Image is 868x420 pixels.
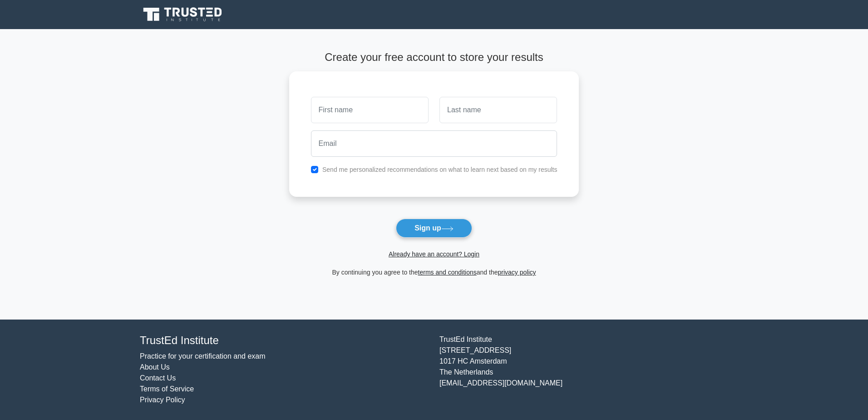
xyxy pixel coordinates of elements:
a: terms and conditions [418,269,477,276]
a: Contact Us [140,374,176,382]
label: Send me personalized recommendations on what to learn next based on my results [322,166,557,173]
h4: Create your free account to store your results [289,51,579,64]
button: Sign up [396,219,472,238]
input: Last name [439,97,557,123]
a: Already have an account? Login [389,250,479,258]
a: Practice for your certification and exam [140,352,266,360]
a: Terms of Service [140,385,194,393]
input: First name [311,97,429,123]
div: TrustEd Institute [STREET_ADDRESS] 1017 HC Amsterdam The Netherlands [EMAIL_ADDRESS][DOMAIN_NAME] [434,334,734,405]
a: About Us [140,363,170,371]
a: privacy policy [498,269,536,276]
h4: TrustEd Institute [140,334,429,347]
div: By continuing you agree to the and the [284,267,585,278]
a: Privacy Policy [140,396,185,404]
input: Email [311,130,557,157]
